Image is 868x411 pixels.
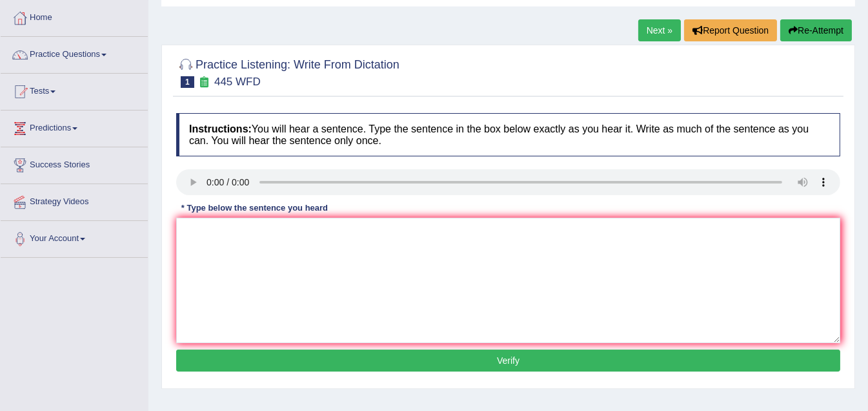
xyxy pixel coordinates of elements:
[780,19,852,41] button: Re-Attempt
[1,147,148,180] a: Success Stories
[1,111,148,143] a: Predictions
[176,202,333,214] div: * Type below the sentence you heard
[1,184,148,216] a: Strategy Videos
[214,76,261,88] small: 445 WFD
[176,350,840,372] button: Verify
[189,123,252,134] b: Instructions:
[1,221,148,253] a: Your Account
[638,19,681,41] a: Next »
[684,19,777,41] button: Report Question
[181,76,194,88] span: 1
[1,74,148,106] a: Tests
[197,76,211,89] small: Exam occurring question
[1,37,148,69] a: Practice Questions
[176,56,399,88] h2: Practice Listening: Write From Dictation
[176,113,840,156] h4: You will hear a sentence. Type the sentence in the box below exactly as you hear it. Write as muc...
